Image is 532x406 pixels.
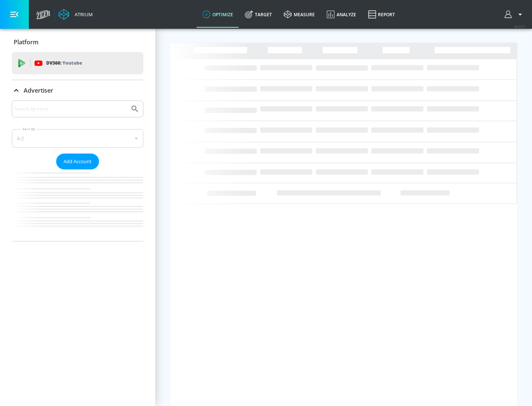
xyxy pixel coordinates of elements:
p: DV360: [46,59,82,67]
a: Atrium [58,9,93,20]
div: A-Z [12,129,143,148]
label: Sort By [21,127,37,131]
input: Search by name [15,104,127,114]
div: Atrium [72,11,93,18]
p: Advertiser [24,86,53,94]
p: Youtube [62,59,82,67]
span: Add Account [64,157,92,166]
div: Advertiser [12,100,143,241]
div: Advertiser [12,80,143,101]
p: Platform [14,38,38,46]
a: Report [362,1,401,28]
div: Platform [12,32,143,52]
a: optimize [197,1,239,28]
span: v 4.33.5 [514,24,525,28]
a: Target [239,1,278,28]
div: DV360: Youtube [12,52,143,74]
nav: list of Advertiser [12,169,143,241]
a: Analyze [321,1,362,28]
button: Add Account [56,154,99,169]
a: measure [278,1,321,28]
